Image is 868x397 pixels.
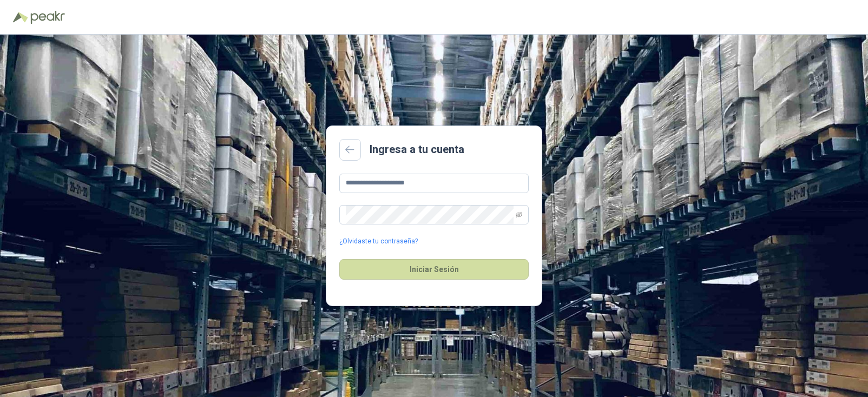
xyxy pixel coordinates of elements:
button: Iniciar Sesión [339,259,529,280]
img: Peakr [30,11,65,24]
span: eye-invisible [516,211,522,218]
a: ¿Olvidaste tu contraseña? [339,236,418,247]
h2: Ingresa a tu cuenta [370,141,464,158]
img: Logo [13,12,28,23]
